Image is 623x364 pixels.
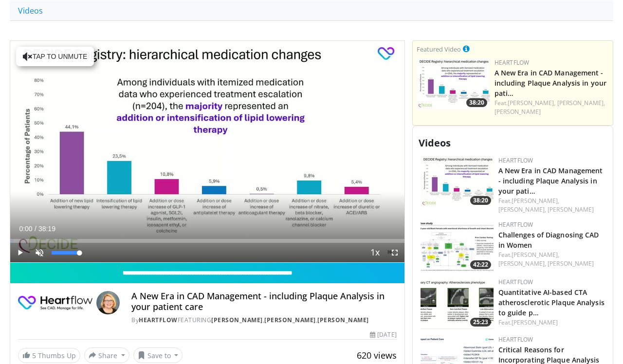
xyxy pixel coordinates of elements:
[498,318,605,327] div: Feat.
[421,278,494,329] a: 25:23
[18,291,92,314] img: Heartflow
[498,251,605,268] div: Feat.
[421,220,494,272] a: 42:22
[32,351,36,360] span: 5
[470,196,491,205] span: 38:20
[470,318,491,327] span: 25:23
[470,260,491,269] span: 42:22
[10,0,51,21] a: Videos
[10,243,30,262] button: Play
[317,316,369,324] a: [PERSON_NAME]
[10,239,404,243] div: Progress Bar
[38,225,55,233] span: 38:19
[498,288,605,317] a: Quantitative AI-based CTA atherosclerotic Plaque Analysis to guide p…
[495,58,530,67] a: Heartflow
[508,99,555,107] a: [PERSON_NAME],
[548,205,594,214] a: [PERSON_NAME]
[512,251,559,259] a: [PERSON_NAME],
[131,316,396,325] div: By FEATURING , ,
[498,156,533,164] a: Heartflow
[264,316,316,324] a: [PERSON_NAME]
[498,230,599,250] a: Challenges of Diagnosing CAD in Women
[495,68,606,98] a: A New Era in CAD Management - including Plaque Analysis in your pati…
[421,278,494,329] img: 248d14eb-d434-4f54-bc7d-2124e3d05da6.150x105_q85_crop-smart_upscale.jpg
[421,220,494,272] img: 65719914-b9df-436f-8749-217792de2567.150x105_q85_crop-smart_upscale.jpg
[421,156,494,207] a: 38:20
[421,156,494,207] img: 738d0e2d-290f-4d89-8861-908fb8b721dc.150x105_q85_crop-smart_upscale.jpg
[211,316,263,324] a: [PERSON_NAME]
[52,251,79,255] div: Volume Level
[84,347,129,363] button: Share
[10,41,404,263] video-js: Video Player
[19,225,32,233] span: 0:00
[498,335,533,344] a: Heartflow
[16,47,94,66] button: Tap to unmute
[417,58,490,109] a: 38:20
[548,259,594,268] a: [PERSON_NAME]
[498,166,603,196] a: A New Era in CAD Management - including Plaque Analysis in your pati…
[417,58,490,109] img: 738d0e2d-290f-4d89-8861-908fb8b721dc.150x105_q85_crop-smart_upscale.jpg
[30,243,49,262] button: Unmute
[131,291,396,312] h4: A New Era in CAD Management - including Plaque Analysis in your patient care
[495,108,541,116] a: [PERSON_NAME]
[498,205,546,214] a: [PERSON_NAME],
[35,225,37,233] span: /
[96,291,120,314] img: Avatar
[385,243,404,262] button: Fullscreen
[512,318,558,327] a: [PERSON_NAME]
[419,136,451,149] span: Videos
[139,316,178,324] a: Heartflow
[498,278,533,286] a: Heartflow
[357,349,397,361] span: 620 views
[417,45,461,54] small: Featured Video
[370,330,396,339] div: [DATE]
[498,197,605,214] div: Feat.
[498,220,533,229] a: Heartflow
[512,197,559,205] a: [PERSON_NAME],
[466,98,487,107] span: 38:20
[133,347,183,363] button: Save to
[495,99,609,116] div: Feat.
[366,243,385,262] button: Playback Rate
[498,259,546,268] a: [PERSON_NAME],
[557,99,605,107] a: [PERSON_NAME],
[18,348,80,363] a: 5 Thumbs Up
